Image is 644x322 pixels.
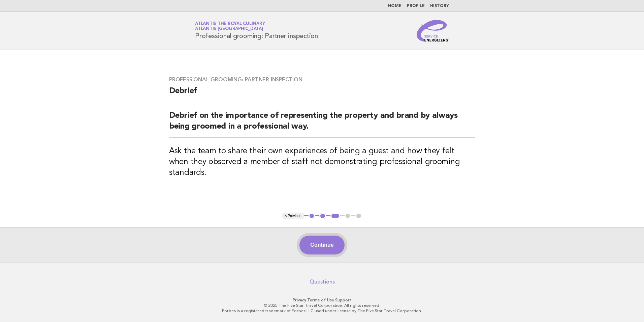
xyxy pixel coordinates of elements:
[116,303,528,308] p: © 2025 The Five Star Travel Corporation. All rights reserved.
[319,213,326,219] button: 2
[430,4,449,8] a: History
[169,146,475,178] h3: Ask the team to share their own experiences of being a guest and how they felt when they observed...
[335,298,352,302] a: Support
[330,213,340,219] button: 3
[195,22,318,39] h1: Professional grooming: Partner inspection
[307,298,334,302] a: Terms of Use
[195,27,263,31] span: Atlantis [GEOGRAPHIC_DATA]
[407,4,425,8] a: Profile
[116,297,528,303] p: · ·
[310,278,335,285] a: Questions
[299,236,344,254] button: Continue
[282,213,304,219] button: < Previous
[195,22,265,31] a: Atlantis the Royal CulinaryAtlantis [GEOGRAPHIC_DATA]
[116,308,528,314] p: Forbes is a registered trademark of Forbes LLC used under license by The Five Star Travel Corpora...
[169,86,475,102] h2: Debrief
[417,20,449,42] img: Service Energizers
[293,298,306,302] a: Privacy
[309,213,315,219] button: 1
[388,4,401,8] a: Home
[169,76,475,83] h3: Professional grooming: Partner inspection
[169,110,475,138] h2: Debrief on the importance of representing the property and brand by always being groomed in a pro...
